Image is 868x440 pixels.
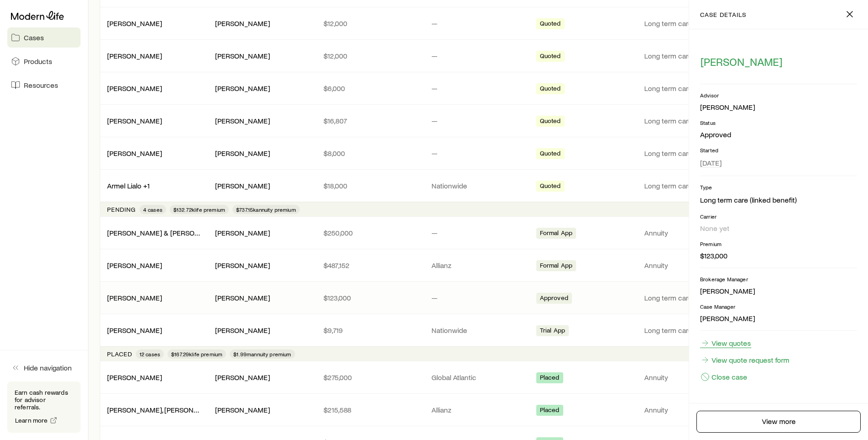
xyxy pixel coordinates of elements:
div: [PERSON_NAME] [215,19,270,28]
p: $275,000 [323,373,417,382]
p: Carrier [700,213,857,220]
p: Nationwide [431,181,525,190]
div: [PERSON_NAME] [107,261,162,270]
span: Placed [540,374,560,383]
p: Type [700,183,857,191]
div: [PERSON_NAME] [107,19,162,28]
p: Global Atlantic [431,373,525,382]
p: Nationwide [431,326,525,335]
span: Placed [540,406,560,416]
p: [PERSON_NAME] [700,314,857,323]
p: Long term care (linked benefit) [644,51,745,60]
p: — [431,116,525,125]
p: $12,000 [323,51,417,60]
p: $250,000 [323,228,417,237]
span: Quoted [540,52,561,62]
div: [PERSON_NAME] [107,149,162,158]
p: Long term care (linked benefit) [644,326,745,335]
p: $487,152 [323,261,417,270]
p: Premium [700,240,857,247]
p: Long term care (linked benefit) [644,293,745,302]
p: Annuity [644,261,745,270]
div: [PERSON_NAME] & [PERSON_NAME] +1 [107,228,200,238]
span: Learn more [15,417,48,424]
button: Close case [700,372,748,382]
div: [PERSON_NAME] [107,116,162,126]
a: [PERSON_NAME], [PERSON_NAME] [107,405,219,414]
span: [DATE] [700,158,722,167]
div: [PERSON_NAME] [215,293,270,303]
a: [PERSON_NAME] [107,19,162,27]
a: Products [7,51,81,71]
a: [PERSON_NAME] [107,326,162,334]
span: Quoted [540,20,561,29]
span: Trial App [540,327,565,336]
p: Earn cash rewards for advisor referrals. [15,389,73,411]
p: $18,000 [323,181,417,190]
p: Long term care (linked benefit) [644,19,745,28]
a: View quotes [700,338,751,348]
span: Quoted [540,182,561,192]
a: [PERSON_NAME] [107,293,162,302]
p: Allianz [431,261,525,270]
span: $737.15k annuity premium [236,206,296,213]
p: $123,000 [700,251,857,260]
div: [PERSON_NAME] [215,84,270,93]
p: Annuity [644,405,745,414]
p: — [431,51,525,60]
span: Formal App [540,262,573,271]
a: Cases [7,27,81,48]
span: Products [24,57,52,66]
p: $12,000 [323,19,417,28]
li: Long term care (linked benefit) [700,194,857,205]
p: — [431,84,525,93]
span: Formal App [540,229,573,239]
span: Hide navigation [24,363,72,372]
div: [PERSON_NAME] [215,51,270,61]
div: [PERSON_NAME] [215,261,270,270]
p: Annuity [644,373,745,382]
span: Quoted [540,150,561,159]
div: [PERSON_NAME] [107,326,162,335]
div: [PERSON_NAME] [215,116,270,126]
a: [PERSON_NAME] [107,116,162,125]
p: $123,000 [323,293,417,302]
div: [PERSON_NAME] [107,293,162,303]
p: [PERSON_NAME] [700,286,857,295]
a: [PERSON_NAME] [107,84,162,92]
span: Resources [24,80,58,90]
p: $8,000 [323,149,417,158]
span: Approved [540,294,568,304]
p: — [431,228,525,237]
a: Resources [7,75,81,95]
a: [PERSON_NAME] [107,373,162,381]
p: $9,719 [323,326,417,335]
a: [PERSON_NAME] [107,149,162,157]
div: [PERSON_NAME] [215,181,270,191]
span: $167.29k life premium [171,350,222,358]
div: [PERSON_NAME] [215,405,270,415]
p: Approved [700,130,857,139]
span: $132.72k life premium [173,206,225,213]
div: Earn cash rewards for advisor referrals.Learn more [7,381,81,433]
button: [PERSON_NAME] [700,55,783,69]
div: [PERSON_NAME] [215,326,270,335]
a: Armel Lialo +1 [107,181,150,190]
p: Long term care (linked benefit) [644,116,745,125]
p: $6,000 [323,84,417,93]
p: — [431,293,525,302]
p: Placed [107,350,132,358]
a: View more [696,411,861,433]
div: [PERSON_NAME] [107,84,162,93]
button: Hide navigation [7,358,81,378]
div: [PERSON_NAME] [700,102,755,112]
span: Cases [24,33,44,42]
div: Armel Lialo +1 [107,181,150,191]
span: Quoted [540,117,561,127]
p: Pending [107,206,136,213]
p: — [431,19,525,28]
p: — [431,149,525,158]
a: View quote request form [700,355,790,365]
p: Brokerage Manager [700,275,857,283]
span: $1.99m annuity premium [233,350,291,358]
